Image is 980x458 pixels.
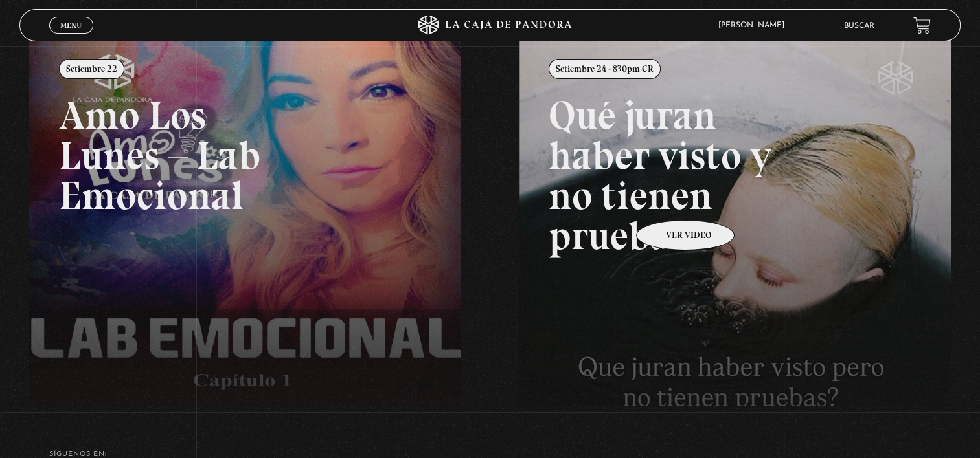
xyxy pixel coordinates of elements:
span: [PERSON_NAME] [712,21,797,29]
h4: SÍguenos en: [49,451,931,458]
a: View your shopping cart [913,17,931,34]
a: Buscar [844,22,874,30]
span: Cerrar [56,32,86,41]
span: Menu [60,21,82,29]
